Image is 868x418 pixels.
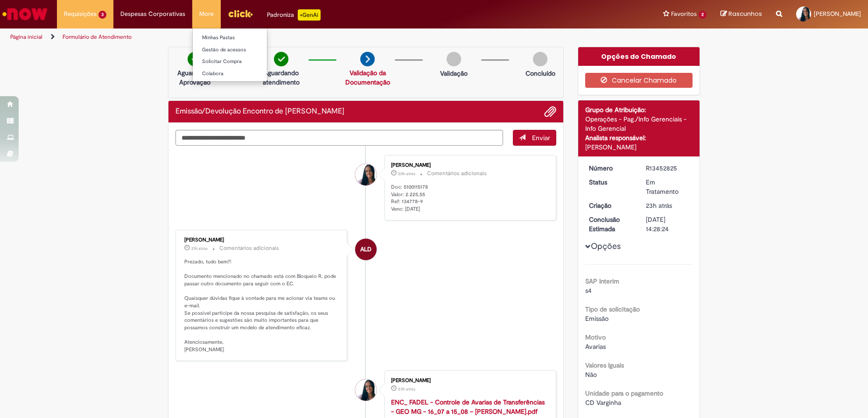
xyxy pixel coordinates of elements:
[585,286,592,295] span: s4
[355,379,377,401] div: Maria Eduarda Resende Giarola
[582,215,639,234] dt: Conclusão Estimada
[274,52,288,66] img: check-circle-green.png
[585,314,609,323] span: Emissão
[391,163,546,168] div: [PERSON_NAME]
[585,277,619,285] b: SAP Interim
[646,177,689,196] div: Em Tratamento
[585,73,693,88] button: Cancelar Chamado
[585,342,606,351] span: Avarias
[360,52,375,66] img: arrow-next.png
[671,9,697,19] span: Favoritos
[427,170,487,177] small: Comentários adicionais
[228,7,253,21] img: click_logo_yellow_360x200.png
[585,389,663,397] b: Unidade para o pagamento
[10,33,42,41] a: Página inicial
[728,9,762,18] span: Rascunhos
[447,52,461,66] img: img-circle-grey.png
[298,9,321,21] p: +GenAi
[191,246,208,251] span: 21h atrás
[345,69,390,86] a: Validação da Documentação
[585,142,693,152] div: [PERSON_NAME]
[355,239,377,260] div: Andressa Luiza Da Silva
[172,68,217,87] p: Aguardando Aprovação
[191,246,208,251] time: 27/08/2025 16:06:02
[63,33,132,41] a: Formulário de Atendimento
[513,130,556,146] button: Enviar
[585,133,693,142] div: Analista responsável:
[398,386,415,392] span: 23h atrás
[360,238,371,261] span: ALD
[585,114,693,133] div: Operações - Pag./Info Gerenciais - Info Gerencial
[525,69,555,78] p: Concluído
[578,47,700,66] div: Opções do Chamado
[398,171,415,177] time: 27/08/2025 16:57:46
[184,237,340,243] div: [PERSON_NAME]
[721,10,762,19] a: Rascunhos
[120,9,185,19] span: Despesas Corporativas
[259,68,304,87] p: Aguardando atendimento
[533,52,547,66] img: img-circle-grey.png
[398,171,415,177] span: 20h atrás
[398,386,415,392] time: 27/08/2025 14:36:24
[646,201,689,210] div: 27/08/2025 14:36:35
[699,11,707,19] span: 2
[585,333,606,341] b: Motivo
[7,28,572,46] ul: Trilhas de página
[585,370,597,379] span: Não
[646,163,689,173] div: R13452825
[199,9,214,19] span: More
[582,163,639,173] dt: Número
[193,69,295,79] a: Colabora
[582,177,639,187] dt: Status
[585,398,621,407] span: CD Varginha
[585,305,640,313] b: Tipo de solicitação
[184,258,340,354] p: Prezado, tudo bem?! Documento mencionado no chamado está com Bloqueio R, pode passar outro docume...
[355,164,377,185] div: Maria Eduarda Resende Giarola
[544,106,556,118] button: Adicionar anexos
[582,201,639,210] dt: Criação
[585,105,693,114] div: Grupo de Atribuição:
[98,11,106,19] span: 3
[646,201,672,210] span: 23h atrás
[585,361,624,369] b: Valores Iguais
[814,10,861,18] span: [PERSON_NAME]
[193,57,295,67] a: Solicitar Compra
[64,9,97,19] span: Requisições
[175,130,503,146] textarea: Digite sua mensagem aqui...
[391,378,546,383] div: [PERSON_NAME]
[646,215,689,234] div: [DATE] 14:28:24
[391,184,546,213] p: Doc: 5100115178 Valor: 2.225,55 Ref: 134778-9 Venc: [DATE]
[440,69,468,78] p: Validação
[391,398,545,416] a: ENC_ FADEL - Controle de Avarias de Transferências - GEO MG - 16_07 a 15_08 – [PERSON_NAME].pdf
[192,28,267,82] ul: More
[219,244,279,252] small: Comentários adicionais
[1,5,49,23] img: ServiceNow
[267,9,321,21] div: Padroniza
[532,134,550,142] span: Enviar
[193,45,295,55] a: Gestão de acessos
[175,107,344,116] h2: Emissão/Devolução Encontro de Contas Fornecedor Histórico de tíquete
[188,52,202,66] img: check-circle-green.png
[646,201,672,210] time: 27/08/2025 14:36:35
[193,33,295,43] a: Minhas Pastas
